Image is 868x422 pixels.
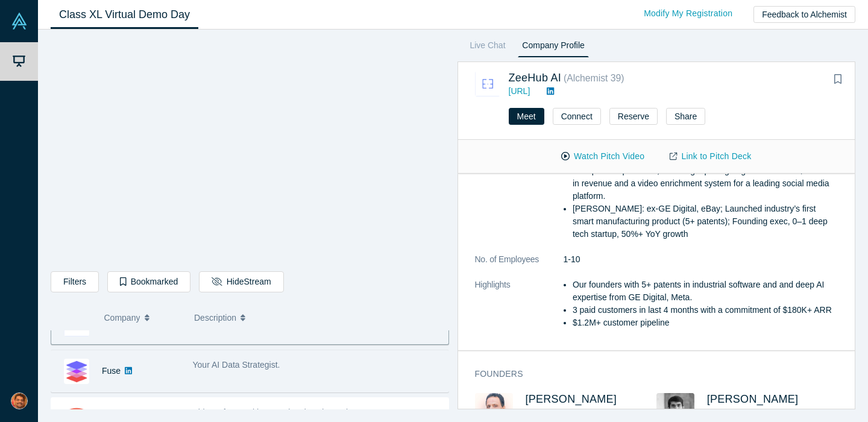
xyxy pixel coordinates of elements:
[609,108,658,125] button: Reserve
[51,1,198,29] a: Class XL Virtual Demo Day
[466,38,510,57] a: Live Chat
[573,316,838,329] li: $1.2M+ customer pipeline
[707,407,725,417] span: CTO
[199,271,283,292] button: HideStream
[102,366,121,376] a: Fuse
[193,360,280,370] span: Your AI Data Strategist.
[549,146,657,167] button: Watch Pitch Video
[11,392,28,409] img: Ravi Subramanian's Account
[475,279,564,342] dt: Highlights
[51,39,448,262] iframe: Alchemist Class XL Demo Day: Vault
[509,108,544,125] button: Meet
[573,203,838,241] p: [PERSON_NAME]: ex‑GE Digital, eBay; Launched industry’s first smart manufacturing product (5+ pat...
[564,253,838,266] dd: 1-10
[553,108,601,125] button: Connect
[475,253,564,279] dt: No. of Employees
[526,407,544,417] span: CEO
[526,393,617,405] a: [PERSON_NAME]
[707,393,799,405] a: [PERSON_NAME]
[104,305,140,330] span: Company
[107,271,190,292] button: Bookmarked
[475,139,564,253] dt: Team Description
[194,305,236,330] span: Description
[631,3,745,24] a: Modify My Registration
[657,146,764,167] a: Link to Pitch Deck
[104,305,182,330] button: Company
[829,71,846,88] button: Bookmark
[64,359,89,384] img: Fuse's Logo
[518,38,588,57] a: Company Profile
[193,408,363,417] span: Ship 2x faster with AI-Assisted Code Reviews
[573,279,838,304] li: Our founders with 5+ patents in industrial software and and deep AI expertise from GE Digital, Meta.
[509,86,530,96] a: [URL]
[51,271,99,292] button: Filters
[573,304,838,316] li: 3 paid customers in last 4 months with a commitment of $180K+ ARR
[753,6,855,23] button: Feedback to Alchemist
[194,305,441,330] button: Description
[564,73,624,83] small: ( Alchemist 39 )
[11,13,28,30] img: Alchemist Vault Logo
[509,72,561,84] a: ZeeHub AI
[475,368,822,380] h3: Founders
[475,71,500,96] img: ZeeHub AI's Logo
[666,108,705,125] button: Share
